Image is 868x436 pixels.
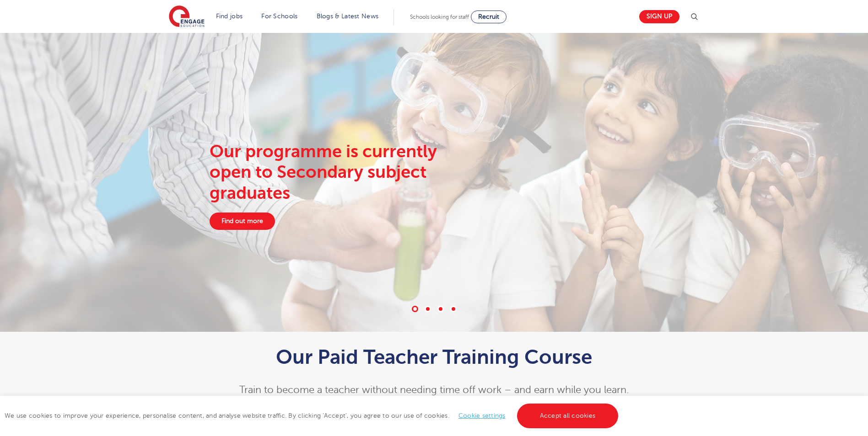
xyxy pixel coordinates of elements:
a: Accept all cookies [517,404,619,428]
a: For Schools [261,13,297,20]
a: Blogs & Latest News [317,13,379,20]
div: Our programme is currently open to Secondary subject graduates [210,141,474,204]
a: Cookie settings [458,412,506,419]
a: Find jobs [216,13,243,20]
a: Find out more [210,213,275,230]
a: Recruit [471,11,507,23]
h1: Our Paid Teacher Training Course [210,346,658,368]
a: Sign up [639,10,679,23]
span: Schools looking for staff [410,14,469,20]
img: Engage Education [169,5,205,28]
span: We use cookies to improve your experience, personalise content, and analyse website traffic. By c... [5,412,620,419]
span: Train to become a teacher without needing time off work – and earn while you learn. [239,384,629,395]
span: Recruit [478,13,499,20]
